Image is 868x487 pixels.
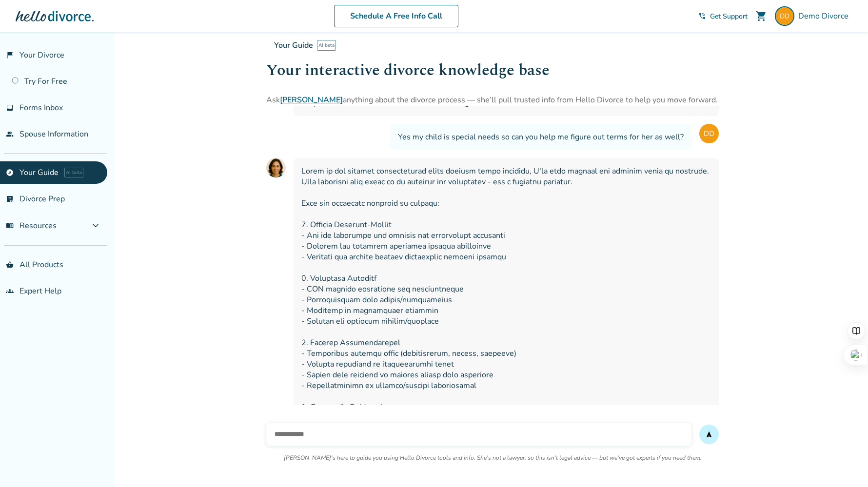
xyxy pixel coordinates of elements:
span: shopping_cart [755,10,767,22]
span: AI beta [317,40,336,51]
span: people [6,130,14,138]
span: Yes my child is special needs so can you help me figure out terms for her as well? [398,132,684,142]
a: phone_in_talkGet Support [698,12,748,21]
button: send [699,425,719,444]
span: phone_in_talk [698,12,706,20]
span: flag_2 [6,51,14,59]
span: Demo Divorce [798,11,852,21]
img: User [699,124,719,143]
a: [PERSON_NAME] [280,95,343,105]
span: explore [6,169,14,176]
span: menu_book [6,222,14,230]
a: Schedule A Free Info Call [334,5,458,27]
iframe: Chat Widget [819,440,868,487]
span: Resources [6,220,57,231]
span: inbox [6,104,14,112]
span: AI beta [64,168,83,177]
p: [PERSON_NAME]'s here to guide you using Hello Divorce tools and info. She's not a lawyer, so this... [284,454,702,462]
span: Forms Inbox [20,102,63,113]
span: Get Support [710,12,748,21]
span: shopping_basket [6,261,14,269]
img: AI Assistant [266,158,286,177]
span: Your Guide [274,40,313,51]
span: expand_more [90,220,101,232]
span: send [705,430,713,438]
span: list_alt_check [6,195,14,203]
span: groups [6,287,14,295]
img: Demo Divorce [775,6,794,26]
